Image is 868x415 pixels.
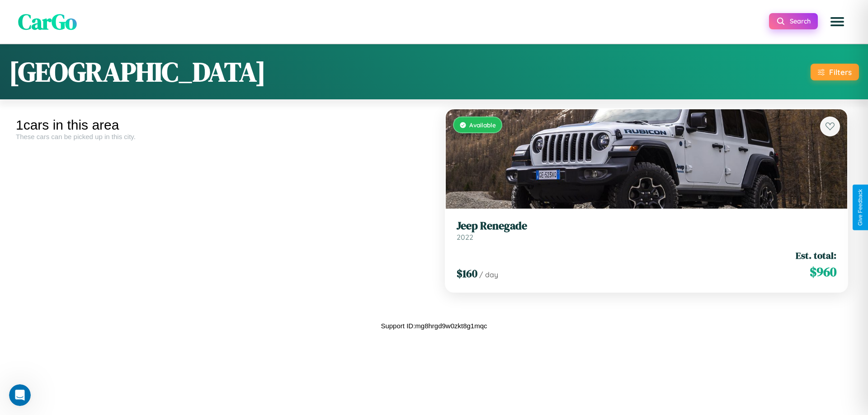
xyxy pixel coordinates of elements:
iframe: Intercom live chat [9,384,31,406]
a: Jeep Renegade2022 [457,219,836,242]
h3: Jeep Renegade [457,219,836,233]
span: Search [790,17,811,25]
span: 2022 [457,233,473,242]
span: Est. total: [796,249,836,262]
span: CarGo [18,7,77,37]
span: $ 960 [810,263,836,281]
div: 1 cars in this area [16,117,427,133]
button: Filters [811,64,859,80]
span: $ 160 [457,266,477,281]
h1: [GEOGRAPHIC_DATA] [9,53,266,90]
button: Open menu [825,9,850,34]
span: / day [479,270,498,279]
p: Support ID: mg8hrgd9w0zkt8g1mqc [381,320,487,332]
div: Give Feedback [857,189,863,226]
span: Available [469,121,496,129]
button: Search [769,13,818,29]
div: These cars can be picked up in this city. [16,133,427,140]
div: Filters [829,67,852,77]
